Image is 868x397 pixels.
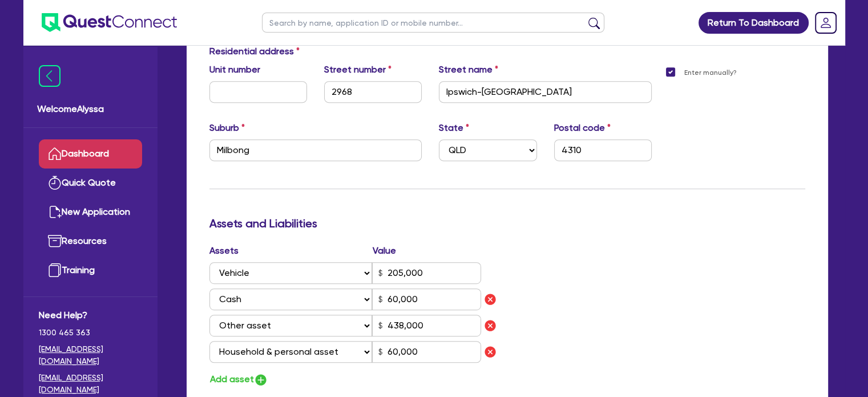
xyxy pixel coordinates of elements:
[324,63,391,77] label: Street number
[39,308,142,322] span: Need Help?
[39,256,142,285] a: Training
[483,345,497,359] img: icon remove asset liability
[372,288,481,310] input: Value
[254,373,268,387] img: icon-add
[262,13,604,33] input: Search by name, application ID or mobile number...
[372,262,481,284] input: Value
[811,8,841,38] a: Dropdown toggle
[48,234,62,248] img: resources
[48,263,62,277] img: training
[39,343,142,367] a: [EMAIL_ADDRESS][DOMAIN_NAME]
[209,216,805,230] h3: Assets and Liabilities
[42,13,177,32] img: quest-connect-logo-blue
[209,63,260,77] label: Unit number
[209,45,300,58] label: Residential address
[372,244,395,258] label: Value
[37,102,144,116] span: Welcome Alyssa
[684,67,737,78] label: Enter manually?
[439,63,498,77] label: Street name
[699,12,809,34] a: Return To Dashboard
[39,139,142,169] a: Dashboard
[209,121,245,135] label: Suburb
[209,244,373,258] label: Assets
[39,327,142,339] span: 1300 465 363
[39,227,142,256] a: Resources
[39,65,60,87] img: icon-menu-close
[39,169,142,198] a: Quick Quote
[483,292,497,306] img: icon remove asset liability
[39,198,142,227] a: New Application
[372,341,481,363] input: Value
[554,121,611,135] label: Postal code
[209,372,268,387] button: Add asset
[439,121,469,135] label: State
[372,315,481,336] input: Value
[48,205,62,219] img: new-application
[483,319,497,332] img: icon remove asset liability
[39,372,142,396] a: [EMAIL_ADDRESS][DOMAIN_NAME]
[48,176,62,190] img: quick-quote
